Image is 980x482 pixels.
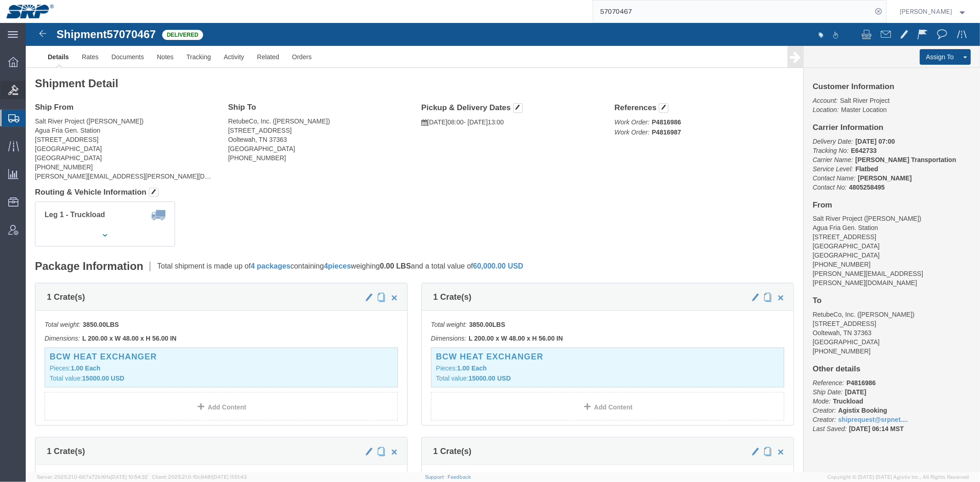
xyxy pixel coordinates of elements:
span: [DATE] 11:51:43 [212,474,247,480]
img: logo [6,5,54,18]
span: Copyright © [DATE]-[DATE] Agistix Inc., All Rights Reserved [827,473,969,481]
span: Marissa Camacho [900,6,952,17]
button: [PERSON_NAME] [900,6,968,17]
span: Client: 2025.21.0-f0c8481 [152,474,247,480]
iframe: FS Legacy Container [26,23,980,472]
a: Support [425,474,448,480]
input: Search for shipment number, reference number [593,0,872,22]
span: [DATE] 10:54:32 [111,474,148,480]
span: Server: 2025.21.0-667a72bf6fa [37,474,148,480]
a: Feedback [448,474,471,480]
